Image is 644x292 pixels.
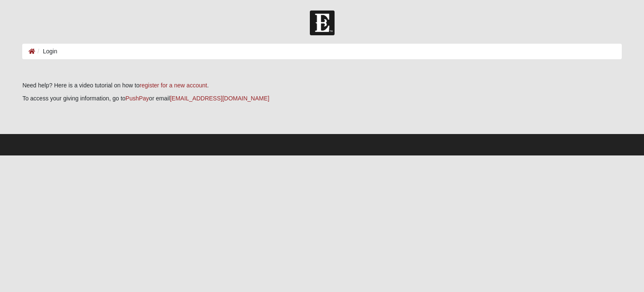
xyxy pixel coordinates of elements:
a: PushPay [125,95,149,102]
li: Login [35,47,57,56]
a: register for a new account [140,82,207,89]
a: [EMAIL_ADDRESS][DOMAIN_NAME] [170,95,269,102]
p: To access your giving information, go to or email [22,94,621,103]
img: Church of Eleven22 Logo [310,11,335,35]
p: Need help? Here is a video tutorial on how to . [22,81,621,90]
